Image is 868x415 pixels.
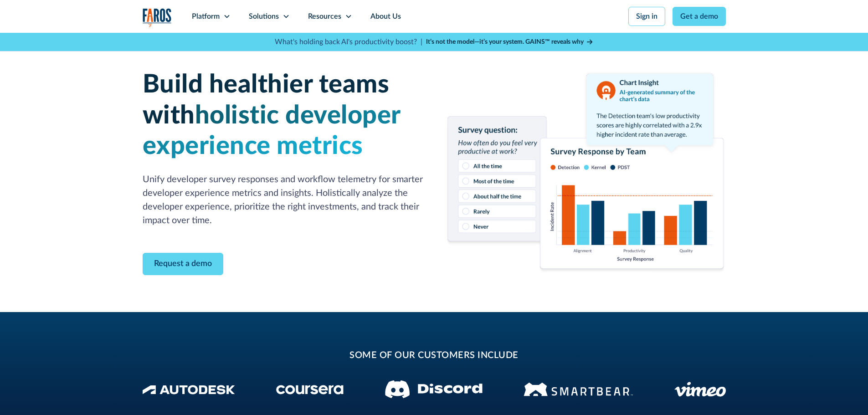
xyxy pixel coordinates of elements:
[628,7,665,26] a: Sign in
[385,380,483,398] img: Discord logo
[143,70,423,162] h1: Build healthier teams with
[143,103,401,159] span: holistic developer experience metrics
[143,8,172,27] a: home
[276,385,344,395] img: Coursera Logo
[143,173,423,227] p: Unify developer survey responses and workflow telemetry for smarter developer experience metrics ...
[192,11,220,22] div: Platform
[524,381,633,398] img: Smartbear Logo
[216,348,653,362] h2: some of our customers include
[673,7,726,26] a: Get a demo
[445,69,726,276] img: Combined image of a developer experience survey, bar chart of survey responses by team with incid...
[426,37,594,47] a: It’s not the model—it’s your system. GAINS™ reveals why
[249,11,279,22] div: Solutions
[308,11,341,22] div: Resources
[674,382,726,397] img: Vimeo logo
[143,8,172,27] img: Logo of the analytics and reporting company Faros.
[426,39,584,45] strong: It’s not the model—it’s your system. GAINS™ reveals why
[143,385,235,395] img: Autodesk Logo
[143,253,223,275] a: Contact Modal
[275,36,422,47] p: What's holding back AI's productivity boost? |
